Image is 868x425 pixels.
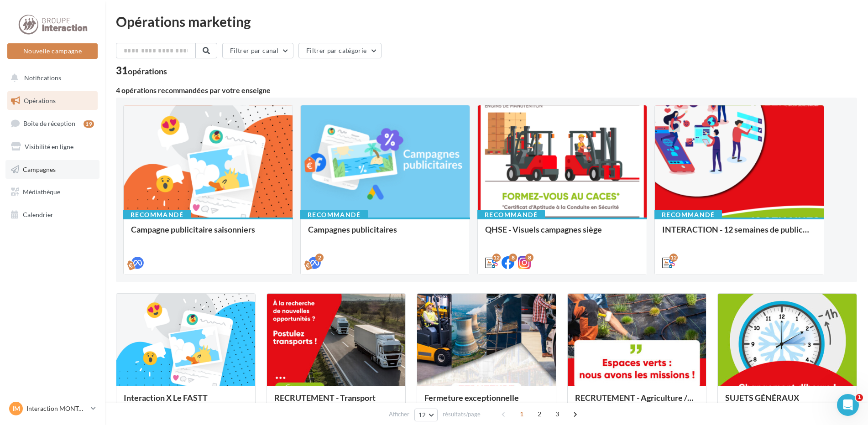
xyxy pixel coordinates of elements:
[131,225,285,243] div: Campagne publicitaire saisonniers
[424,393,549,411] div: Fermeture exceptionnelle
[5,68,96,88] button: Notifications
[7,400,98,417] a: IM Interaction MONTARGIS
[443,410,481,419] span: résultats/page
[300,210,368,220] div: Recommandé
[116,87,857,94] div: 4 opérations recommandées par votre enseigne
[25,143,73,150] span: Visibilité en ligne
[116,15,857,28] div: Opérations marketing
[509,254,517,262] div: 8
[315,254,324,262] div: 2
[837,394,859,416] iframe: Intercom live chat
[5,205,99,224] a: Calendrier
[532,407,547,421] span: 2
[575,393,699,411] div: RECRUTEMENT - Agriculture / Espaces verts
[418,411,426,419] span: 12
[12,404,20,413] span: IM
[514,407,529,421] span: 1
[725,393,849,411] div: SUJETS GÉNÉRAUX
[308,225,462,243] div: Campagnes publicitaires
[24,74,61,82] span: Notifications
[23,165,56,173] span: Campagnes
[123,210,191,220] div: Recommandé
[84,120,94,128] div: 19
[23,188,60,196] span: Médiathèque
[856,394,863,401] span: 1
[477,210,545,220] div: Recommandé
[485,225,639,243] div: QHSE - Visuels campagnes siège
[5,91,99,110] a: Opérations
[298,43,382,58] button: Filtrer par catégorie
[525,254,533,262] div: 8
[128,67,167,75] div: opérations
[662,225,816,243] div: INTERACTION - 12 semaines de publication
[7,43,98,59] button: Nouvelle campagne
[654,210,722,220] div: Recommandé
[5,137,99,156] a: Visibilité en ligne
[550,407,565,421] span: 3
[23,119,75,127] span: Boîte de réception
[23,211,53,218] span: Calendrier
[116,66,167,76] div: 31
[492,254,501,262] div: 12
[124,393,248,411] div: Interaction X Le FASTT
[414,409,438,421] button: 12
[26,404,87,413] p: Interaction MONTARGIS
[222,43,293,58] button: Filtrer par canal
[5,160,99,179] a: Campagnes
[24,97,56,104] span: Opérations
[5,114,99,133] a: Boîte de réception19
[389,410,409,419] span: Afficher
[274,393,398,411] div: RECRUTEMENT - Transport
[669,254,678,262] div: 12
[5,182,99,202] a: Médiathèque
